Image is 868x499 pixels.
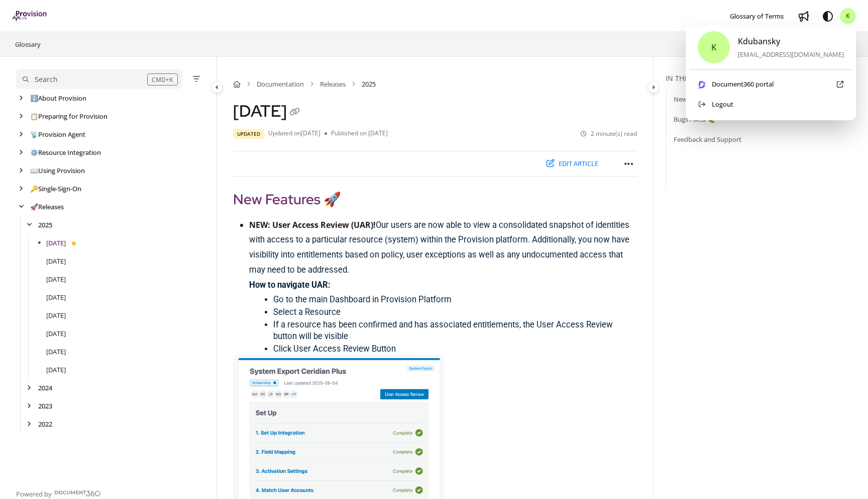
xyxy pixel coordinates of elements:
[820,8,836,24] button: Theme options
[30,184,38,193] span: 🔑
[711,41,717,54] span: K
[35,74,58,85] div: Search
[30,202,38,211] span: 🚀
[46,328,66,339] a: March 2025
[30,148,38,157] span: ⚙️
[257,79,304,89] a: Documentation
[233,129,264,139] span: Updated
[16,487,101,499] a: Powered by Document360 - opens in a new tab
[674,134,741,144] a: Feedback and Support
[233,189,637,210] h2: New Features 🚀
[38,383,52,393] a: 2024
[249,280,331,290] strong: How to navigate UAR:
[320,79,346,89] a: Releases
[46,292,66,302] a: May 2025
[674,94,724,104] a: New Features 🚀
[30,94,38,103] span: ℹ️
[796,8,812,24] a: Whats new
[46,274,66,284] a: June 2025
[273,344,396,354] span: Click User Access Review Button
[690,74,852,94] a: Document360 portal
[272,219,376,230] strong: User Access Review (UAR)!
[690,94,852,114] button: Logout
[16,489,52,499] span: Powered by
[38,419,52,429] a: 2022
[30,202,64,212] a: Releases
[581,129,637,139] li: 2 minute(s) read
[46,238,66,248] a: August 2025
[249,219,270,230] strong: NEW:
[362,79,376,89] span: 2025
[621,155,637,172] button: Article more options
[30,111,107,121] a: Preparing for Provision
[233,79,241,89] a: Home
[30,147,101,157] a: Resource Integration
[24,401,34,411] div: arrow
[324,129,388,139] li: Published on [DATE]
[16,166,26,176] div: arrow
[46,310,66,320] a: April 2025
[30,129,85,139] a: Provision Agent
[16,94,26,103] div: arrow
[268,129,324,139] li: Updated on [DATE]
[273,307,341,317] span: Select a Resource
[24,383,34,393] div: arrow
[647,81,660,93] button: Category toggle
[46,256,66,266] a: July 2025
[16,69,182,89] button: Search
[698,79,774,89] span: Document360 portal
[38,220,52,230] a: 2025
[273,320,613,341] span: If a resource has been confirmed and has associated entitlements, the User Access Review button w...
[666,73,864,84] div: In this article
[211,81,223,93] button: Category toggle
[38,401,52,411] a: 2023
[30,130,38,139] span: 📡
[46,365,66,375] a: January 2025
[540,155,605,172] button: Edit article
[14,38,42,50] a: Glossary
[16,148,26,157] div: arrow
[24,420,34,429] div: arrow
[24,220,34,230] div: arrow
[738,35,844,48] div: Kdubansky
[147,73,178,86] div: CMD+K
[30,112,38,121] span: 📋
[30,184,81,194] a: Single-Sign-On
[30,93,86,103] a: About Provision
[273,295,452,304] span: Go to the main Dashboard in Provision Platform
[16,130,26,139] div: arrow
[287,105,303,121] button: Copy link of August 2025
[730,12,784,21] span: Glossary of Terms
[846,12,850,21] span: K
[16,202,26,212] div: arrow
[686,25,856,120] div: K
[16,184,26,194] div: arrow
[30,165,85,176] a: Using Provision
[12,11,48,22] a: Project logo
[16,112,26,121] div: arrow
[46,347,66,357] a: February 2025
[233,101,303,121] h1: [DATE]
[674,114,715,124] a: Bugs Fixed 🐛
[54,490,101,496] img: Document360
[190,73,202,85] button: Filter
[738,49,844,59] div: [EMAIL_ADDRESS][DOMAIN_NAME]
[30,166,38,175] span: 📖
[12,11,48,22] img: brand logo
[249,220,629,275] span: Our users are now able to view a consolidated snapshot of identities with access to a particular ...
[840,8,856,24] button: K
